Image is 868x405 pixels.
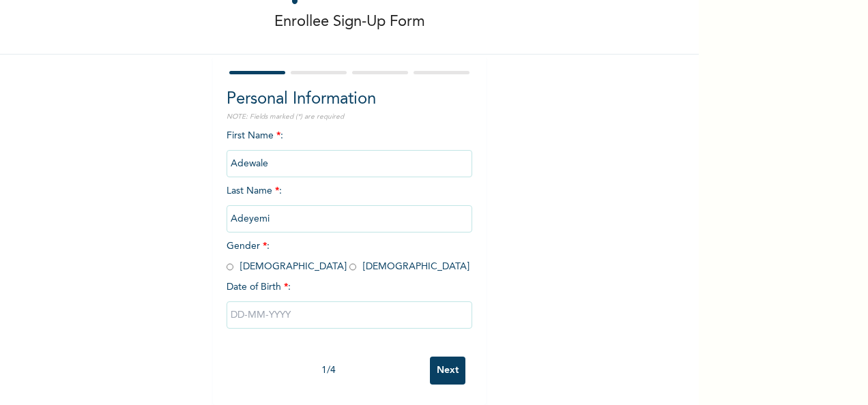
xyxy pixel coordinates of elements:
[227,301,472,329] input: DD-MM-YYYY
[227,241,469,271] span: Gender : [DEMOGRAPHIC_DATA] [DEMOGRAPHIC_DATA]
[227,87,472,112] h2: Personal Information
[227,131,472,168] span: First Name :
[227,280,291,295] span: Date of Birth :
[430,357,465,385] input: Next
[227,150,472,177] input: Enter your first name
[227,186,472,224] span: Last Name :
[227,112,472,122] p: NOTE: Fields marked (*) are required
[227,363,430,378] div: 1 / 4
[274,11,425,33] p: Enrollee Sign-Up Form
[227,205,472,232] input: Enter your last name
